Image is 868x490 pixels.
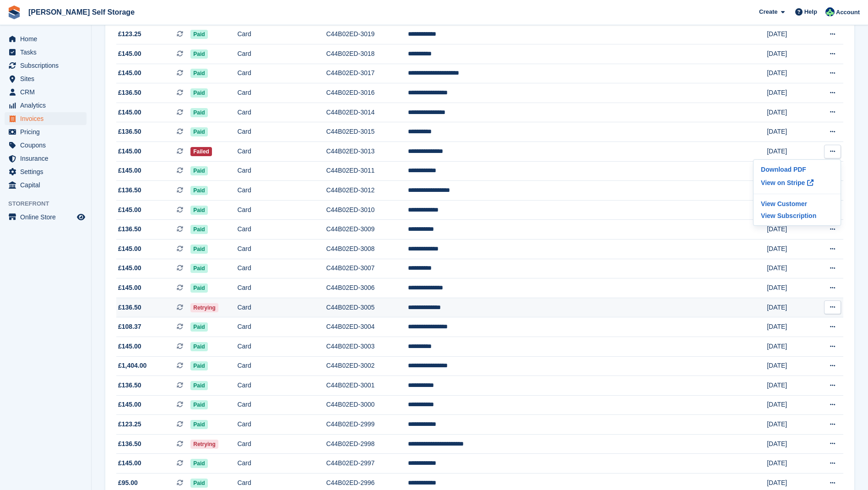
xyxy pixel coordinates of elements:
td: Card [237,239,326,259]
span: Settings [20,165,75,178]
td: C44B02ED-3003 [326,337,407,356]
td: [DATE] [767,142,811,161]
span: £145.00 [118,400,141,409]
a: menu [5,152,87,165]
a: menu [5,99,87,112]
td: C44B02ED-3002 [326,356,407,376]
span: £136.50 [118,185,141,195]
span: Sites [20,72,75,85]
td: Card [237,83,326,103]
span: Online Store [20,211,75,223]
td: [DATE] [767,415,811,435]
td: C44B02ED-3007 [326,259,407,278]
span: Paid [190,88,207,98]
td: [DATE] [767,103,811,122]
span: Retrying [190,440,218,449]
span: Paid [190,361,207,370]
td: C44B02ED-3017 [326,64,407,83]
img: Dafydd Pritchard [825,7,835,16]
span: £145.00 [118,283,141,293]
td: C44B02ED-2997 [326,454,407,474]
td: C44B02ED-3000 [326,395,407,415]
a: [PERSON_NAME] Self Storage [25,5,138,20]
span: Paid [190,166,207,175]
span: CRM [20,86,75,98]
td: Card [237,278,326,298]
span: £145.00 [118,244,141,254]
td: Card [237,142,326,161]
td: Card [237,44,326,64]
span: £1,404.00 [118,361,146,370]
span: £95.00 [118,478,138,488]
span: Paid [190,459,207,468]
a: menu [5,165,87,178]
span: Create [759,7,777,16]
td: C44B02ED-3001 [326,376,407,396]
span: £136.50 [118,88,141,98]
a: menu [5,112,87,125]
span: Retrying [190,303,218,312]
td: C44B02ED-3012 [326,181,407,201]
td: [DATE] [767,454,811,474]
td: Card [237,317,326,337]
span: £123.25 [118,419,141,429]
td: [DATE] [767,122,811,142]
td: [DATE] [767,278,811,298]
td: Card [237,200,326,220]
span: Tasks [20,46,75,59]
span: Capital [20,179,75,191]
span: £136.50 [118,381,141,390]
td: Card [237,434,326,454]
span: Paid [190,127,207,136]
td: [DATE] [767,317,811,337]
span: £145.00 [118,205,141,215]
td: C44B02ED-3019 [326,25,407,44]
td: [DATE] [767,44,811,64]
td: [DATE] [767,395,811,415]
span: £145.00 [118,342,141,351]
td: [DATE] [767,298,811,317]
td: C44B02ED-3015 [326,122,407,142]
a: menu [5,139,87,152]
td: C44B02ED-3016 [326,83,407,103]
td: [DATE] [767,337,811,356]
span: £145.00 [118,108,141,117]
td: Card [237,25,326,44]
span: Paid [190,342,207,351]
span: Paid [190,400,207,409]
span: £145.00 [118,166,141,175]
span: £136.50 [118,127,141,136]
td: C44B02ED-3009 [326,220,407,240]
span: £123.25 [118,29,141,39]
a: menu [5,125,87,138]
td: Card [237,64,326,83]
td: [DATE] [767,356,811,376]
span: Paid [190,479,207,488]
a: menu [5,211,87,223]
td: Card [237,103,326,122]
span: £145.00 [118,263,141,273]
td: Card [237,220,326,240]
span: Analytics [20,99,75,112]
td: Card [237,259,326,278]
td: C44B02ED-3013 [326,142,407,161]
span: Paid [190,30,207,39]
a: menu [5,59,87,72]
td: Card [237,395,326,415]
span: £108.37 [118,322,141,332]
td: [DATE] [767,64,811,83]
span: Paid [190,322,207,332]
td: [DATE] [767,83,811,103]
span: Paid [190,264,207,273]
p: View on Stripe [757,175,837,190]
td: [DATE] [767,259,811,278]
td: Card [237,337,326,356]
span: Paid [190,186,207,195]
a: Download PDF [757,163,837,175]
span: Paid [190,206,207,215]
span: Invoices [20,112,75,125]
td: C44B02ED-3010 [326,200,407,220]
span: Paid [190,69,207,78]
span: Account [836,8,860,17]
